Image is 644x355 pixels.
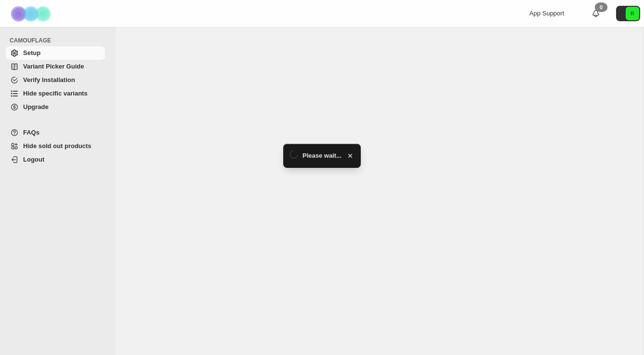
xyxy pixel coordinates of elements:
span: Please wait... [302,151,342,161]
span: Avatar with initials R [626,7,639,20]
span: App Support [529,10,564,17]
img: Camouflage [8,0,56,27]
a: Verify Installation [6,73,105,87]
text: R [631,11,634,16]
a: FAQs [6,126,105,139]
a: Logout [6,153,105,166]
span: Verify Installation [23,76,75,83]
span: Hide sold out products [23,142,92,150]
span: Variant Picker Guide [23,63,84,70]
a: Setup [6,46,105,60]
a: Hide sold out products [6,139,105,153]
span: Setup [23,49,40,56]
div: 0 [595,2,607,12]
a: Upgrade [6,100,105,114]
button: Avatar with initials R [616,6,640,21]
a: 0 [591,9,601,18]
span: Hide specific variants [23,90,88,97]
span: Upgrade [23,103,49,110]
span: Logout [23,156,44,163]
span: CAMOUFLAGE [10,37,109,44]
a: Variant Picker Guide [6,60,105,73]
a: Hide specific variants [6,87,105,100]
span: FAQs [23,129,39,136]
